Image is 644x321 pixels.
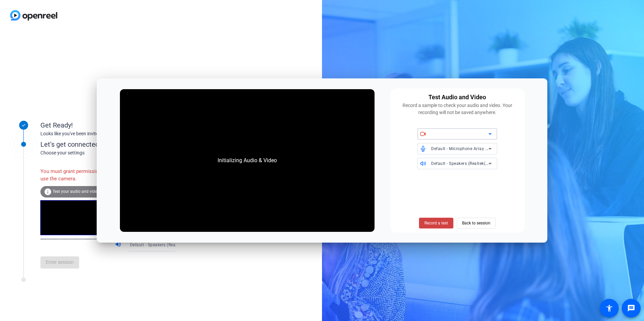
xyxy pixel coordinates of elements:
[419,218,453,228] button: Record a test
[457,218,496,228] button: Back to session
[40,149,189,156] div: Choose your settings
[211,150,284,171] div: Initializing Audio & Video
[40,120,175,130] div: Get Ready!
[115,241,123,249] mat-icon: volume_up
[40,139,189,149] div: Let's get connected.
[40,164,115,186] div: You must grant permissions to use the camera.
[424,220,448,226] span: Record a test
[394,102,521,116] div: Record a sample to check your audio and video. Your recording will not be saved anywhere.
[605,304,613,312] mat-icon: accessibility
[53,189,99,194] span: Test your audio and video
[462,217,490,229] span: Back to session
[44,188,52,196] mat-icon: info
[130,242,203,247] span: Default - Speakers (Realtek(R) Audio)
[40,130,175,137] div: Looks like you've been invited to join
[428,93,486,102] div: Test Audio and Video
[431,146,521,151] span: Default - Microphone Array (Realtek(R) Audio)
[431,160,504,166] span: Default - Speakers (Realtek(R) Audio)
[627,304,635,312] mat-icon: message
